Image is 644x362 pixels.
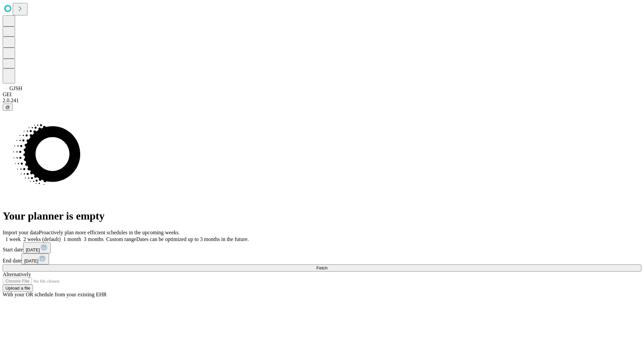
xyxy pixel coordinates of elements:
div: 2.0.241 [3,98,641,104]
span: [DATE] [26,247,40,252]
span: GJSH [9,85,22,91]
span: Proactively plan more efficient schedules in the upcoming weeks. [39,230,180,235]
span: 1 week [5,236,21,242]
button: [DATE] [21,253,49,264]
button: Upload a file [3,285,33,292]
span: Alternatively [3,271,31,277]
div: GEI [3,92,641,98]
div: Start date [3,242,641,253]
span: Dates can be optimized up to 3 months in the future. [136,236,249,242]
button: [DATE] [23,242,51,253]
span: Import your data [3,230,39,235]
button: @ [3,104,13,111]
div: End date [3,253,641,264]
span: @ [5,105,10,110]
h1: Your planner is empty [3,210,641,222]
span: 2 weeks (default) [23,236,61,242]
button: Fetch [3,264,641,271]
span: 1 month [63,236,81,242]
span: [DATE] [24,258,38,263]
span: Fetch [316,265,327,270]
span: Custom range [106,236,136,242]
span: With your OR schedule from your existing EHR [3,292,107,297]
span: 3 months [84,236,104,242]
